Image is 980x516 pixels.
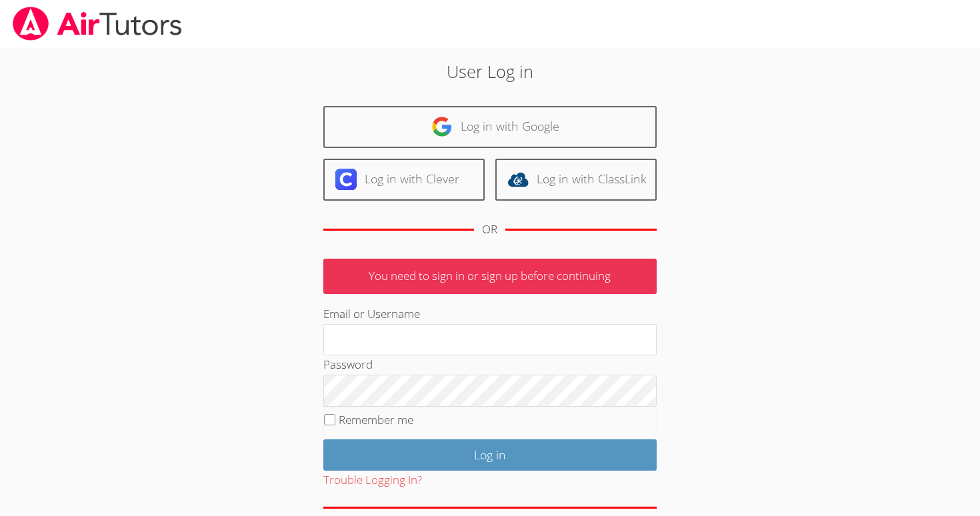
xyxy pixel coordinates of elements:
[323,439,657,471] input: Log in
[11,7,183,41] img: airtutors_banner-c4298cdbf04f3fff15de1276eac7730deb9818008684d7c2e4769d2f7ddbe033.png
[482,220,497,239] div: OR
[335,169,357,190] img: clever-logo-6eab21bc6e7a338710f1a6ff85c0baf02591cd810cc4098c63d3a4b26e2feb20.svg
[323,306,420,321] label: Email or Username
[431,116,453,137] img: google-logo-50288ca7cdecda66e5e0955fdab243c47b7ad437acaf1139b6f446037453330a.svg
[323,159,485,201] a: Log in with Clever
[323,357,373,372] label: Password
[495,159,657,201] a: Log in with ClassLink
[507,169,529,190] img: classlink-logo-d6bb404cc1216ec64c9a2012d9dc4662098be43eaf13dc465df04b49fa7ab582.svg
[225,59,755,84] h2: User Log in
[323,106,657,148] a: Log in with Google
[323,259,657,294] p: You need to sign in or sign up before continuing
[339,412,413,427] label: Remember me
[323,471,422,490] button: Trouble Logging In?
